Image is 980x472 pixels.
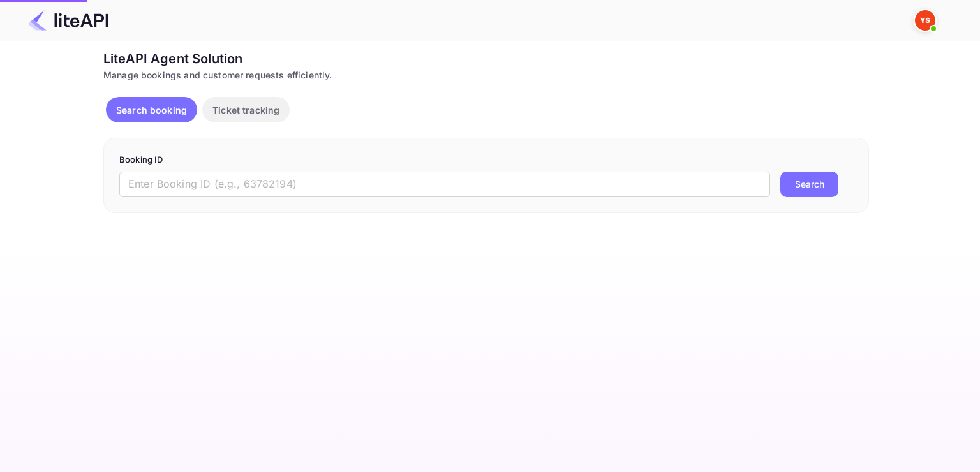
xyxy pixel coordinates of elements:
div: LiteAPI Agent Solution [103,49,869,68]
input: Enter Booking ID (e.g., 63782194) [119,172,770,197]
button: Search [780,172,838,197]
img: LiteAPI Logo [28,10,108,31]
p: Search booking [116,103,187,117]
img: Yandex Support [915,10,935,31]
p: Booking ID [119,154,853,166]
p: Ticket tracking [212,103,279,117]
div: Manage bookings and customer requests efficiently. [103,68,869,82]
